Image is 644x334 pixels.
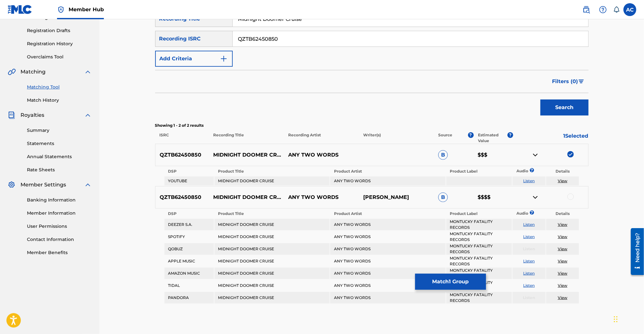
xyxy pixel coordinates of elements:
td: MIDNIGHT DOOMER CRUISE [214,268,330,279]
a: Statements [27,140,92,147]
span: Filters ( 0 ) [552,78,578,85]
a: View [558,178,567,183]
img: MLC Logo [8,5,32,14]
td: SPOTIFY [164,231,214,243]
iframe: Resource Center [626,226,644,277]
p: Source [438,132,452,144]
p: Showing 1 - 2 of 2 results [155,123,589,128]
th: Product Label [446,167,512,176]
a: View [558,246,567,251]
a: View [558,295,567,300]
img: expand [84,68,92,76]
th: Product Title [214,209,330,218]
td: MIDNIGHT DOOMER CRUISE [214,243,330,255]
a: Registration History [27,40,92,47]
a: Listen [523,178,535,183]
td: ANY TWO WORDS [330,219,445,230]
td: MIDNIGHT DOOMER CRUISE [214,255,330,267]
a: Match History [27,97,92,104]
p: Recording Artist [284,132,359,144]
img: 9d2ae6d4665cec9f34b9.svg [220,55,228,63]
span: ? [507,132,513,138]
img: deselect [567,151,574,158]
button: Add Criteria [155,51,233,67]
a: View [558,283,567,288]
a: Registration Drafts [27,27,92,34]
td: YOUTUBE [164,176,214,185]
button: Filters (0) [548,73,589,90]
th: Product Title [214,167,330,176]
a: Rate Sheets [27,167,92,173]
td: ANY TWO WORDS [330,268,445,279]
p: $$$ [473,151,513,159]
div: Help [597,3,609,16]
td: TIDAL [164,280,214,291]
p: ISRC [155,132,209,144]
td: PANDORA [164,292,214,304]
a: Listen [523,234,535,239]
a: Member Benefits [27,249,92,256]
a: View [558,222,567,227]
p: $$$$ [473,193,513,201]
div: Notifications [613,6,620,13]
td: QOBUZ [164,243,214,255]
p: QZTB62450850 [155,193,209,201]
a: View [558,259,567,263]
a: Annual Statements [27,153,92,160]
p: MIDNIGHT DOOMER CRUISE [209,151,284,159]
iframe: Chat Widget [612,303,644,334]
button: Match1 Group [415,274,486,290]
a: Banking Information [27,197,92,203]
p: MIDNIGHT DOOMER CRUISE [209,193,284,201]
td: ANY TWO WORDS [330,243,445,255]
img: Matching [8,68,16,76]
td: ANY TWO WORDS [330,176,445,185]
a: Matching Tool [27,84,92,90]
a: User Permissions [27,223,92,230]
td: MONTUCKY FATALITY RECORDS [446,268,512,279]
span: B [438,150,448,160]
td: APPLE MUSIC [164,255,214,267]
p: Listen [513,246,546,252]
td: MIDNIGHT DOOMER CRUISE [214,219,330,230]
th: Product Label [446,209,512,218]
img: filter [579,80,584,83]
a: Contact Information [27,236,92,243]
td: ANY TWO WORDS [330,292,445,304]
img: expand [84,181,92,189]
a: Member Information [27,210,92,217]
th: Details [546,167,579,176]
td: AMAZON MUSIC [164,268,214,279]
a: Listen [523,283,535,288]
img: contract [531,193,539,201]
td: MIDNIGHT DOOMER CRUISE [214,176,330,185]
p: Audio [513,210,520,216]
span: ? [468,132,474,138]
span: Royalties [21,111,44,119]
td: MONTUCKY FATALITY RECORDS [446,231,512,243]
p: Writer(s) [359,132,434,144]
th: Product Artist [330,209,445,218]
th: Details [546,209,579,218]
p: QZTB62450850 [155,151,209,159]
td: MONTUCKY FATALITY RECORDS [446,255,512,267]
td: DEEZER S.A. [164,219,214,230]
a: View [558,234,567,239]
p: ANY TWO WORDS [284,151,359,159]
p: Audio [513,168,520,174]
a: Listen [523,271,535,276]
img: Member Settings [8,181,15,189]
td: MONTUCKY FATALITY RECORDS [446,219,512,230]
td: MONTUCKY FATALITY RECORDS [446,243,512,255]
img: Royalties [8,111,15,119]
form: Search Form [155,11,589,119]
p: Recording Title [209,132,284,144]
button: Search [540,99,589,116]
td: ANY TWO WORDS [330,255,445,267]
a: View [558,271,567,276]
img: search [582,6,590,13]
